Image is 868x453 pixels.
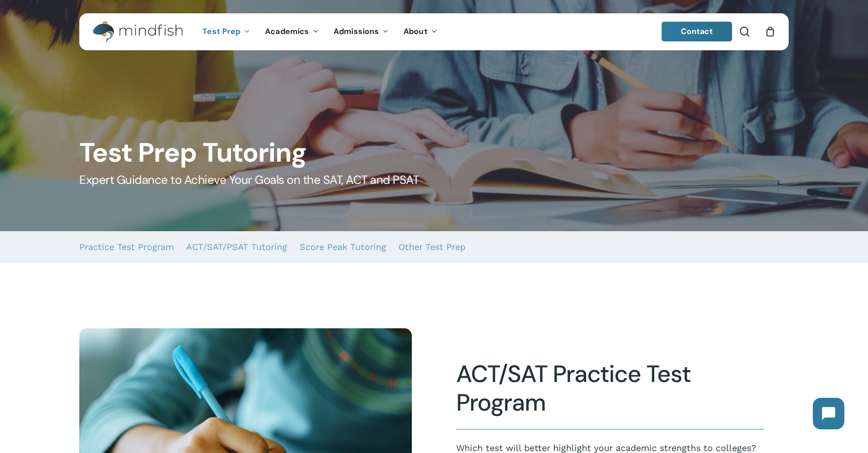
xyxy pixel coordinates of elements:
nav: Main Menu [195,13,444,50]
span: Contact [681,26,713,36]
a: About [396,28,445,36]
h2: ACT/SAT Practice Test Program [456,360,764,417]
span: Admissions [334,26,379,36]
span: About [403,26,428,36]
a: Contact [662,22,733,41]
a: Practice Test Program [79,231,174,263]
h1: Test Prep Tutoring [79,137,788,169]
a: Cart [765,26,775,37]
h5: Expert Guidance to Achieve Your Goals on the SAT, ACT and PSAT [79,172,788,188]
a: Admissions [326,28,396,36]
header: Main Menu [79,13,789,50]
iframe: Chatbot [803,388,854,439]
span: Academics [265,26,309,36]
a: Test Prep [195,28,258,36]
a: Academics [258,28,326,36]
span: Test Prep [202,26,240,36]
